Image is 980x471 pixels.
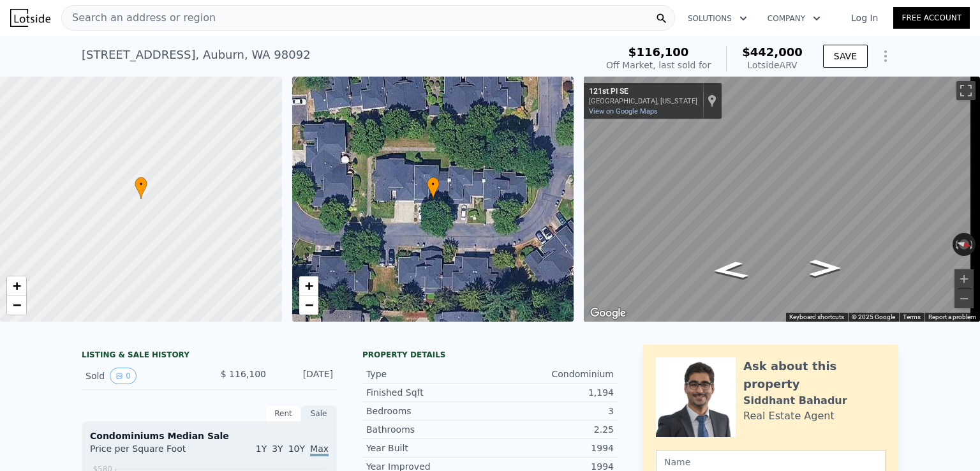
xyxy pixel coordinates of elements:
[221,369,266,379] span: $ 116,100
[366,405,490,417] div: Bedrooms
[90,442,209,463] div: Price per Square Foot
[7,295,26,315] a: Zoom out
[62,10,216,26] span: Search an address or region
[903,313,921,320] a: Terms (opens in new tab)
[928,313,976,320] a: Report a problem
[427,179,440,190] span: •
[743,408,835,424] div: Real Estate Agent
[584,77,980,322] div: Street View
[90,430,329,442] div: Condominiums Median Sale
[110,368,137,384] button: View historical data
[796,256,854,280] path: Go North, 121st Pl SE
[85,368,199,384] div: Sold
[873,43,898,69] button: Show Options
[82,46,311,64] div: [STREET_ADDRESS] , Auburn , WA 98092
[606,59,711,71] div: Off Market, last sold for
[584,77,980,322] div: Map
[589,97,697,105] div: [GEOGRAPHIC_DATA], [US_STATE]
[490,386,614,399] div: 1,194
[678,7,757,30] button: Solutions
[954,289,974,308] button: Zoom out
[490,442,614,454] div: 1994
[823,45,868,68] button: SAVE
[265,405,301,422] div: Rent
[789,313,844,322] button: Keyboard shortcuts
[427,177,440,199] div: •
[299,295,318,315] a: Zoom out
[490,405,614,417] div: 3
[272,444,283,454] span: 3Y
[628,45,689,59] span: $116,100
[490,368,614,380] div: Condominium
[743,357,886,393] div: Ask about this property
[954,269,974,288] button: Zoom in
[757,7,831,30] button: Company
[587,305,629,322] img: Google
[836,11,893,24] a: Log In
[743,393,847,408] div: Siddhant Bahadur
[852,313,895,320] span: © 2025 Google
[256,444,267,454] span: 1Y
[299,276,318,295] a: Zoom in
[953,233,960,256] button: Rotate counterclockwise
[13,297,21,313] span: −
[304,297,313,313] span: −
[366,386,490,399] div: Finished Sqft
[7,276,26,295] a: Zoom in
[135,179,147,190] span: •
[288,444,305,454] span: 10Y
[952,237,977,251] button: Reset the view
[589,107,658,116] a: View on Google Maps
[304,278,313,294] span: +
[362,350,618,360] div: Property details
[587,305,629,322] a: Open this area in Google Maps (opens a new window)
[589,87,697,97] div: 121st Pl SE
[366,442,490,454] div: Year Built
[956,81,976,100] button: Toggle fullscreen view
[696,257,764,283] path: Go Southeast, 121st Pl SE
[135,177,147,199] div: •
[13,278,21,294] span: +
[742,45,803,59] span: $442,000
[742,59,803,71] div: Lotside ARV
[969,233,976,256] button: Rotate clockwise
[490,423,614,436] div: 2.25
[366,368,490,380] div: Type
[301,405,337,422] div: Sale
[893,7,970,29] a: Free Account
[10,9,50,27] img: Lotside
[82,350,337,363] div: LISTING & SALE HISTORY
[276,368,333,384] div: [DATE]
[708,94,716,108] a: Show location on map
[310,444,329,456] span: Max
[366,423,490,436] div: Bathrooms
